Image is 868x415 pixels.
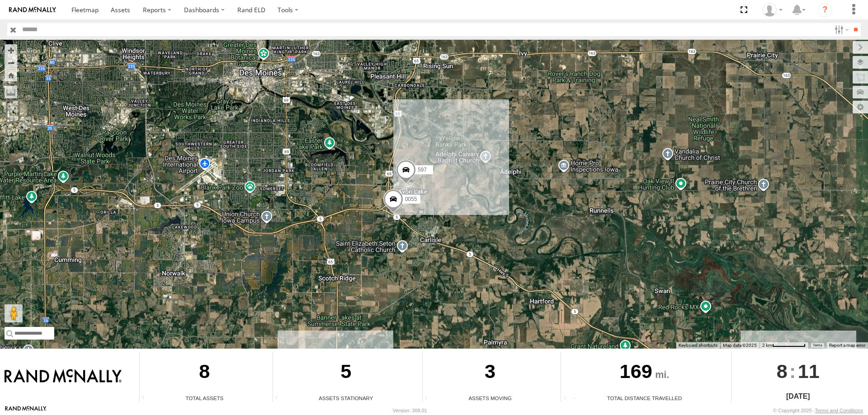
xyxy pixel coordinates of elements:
[853,101,868,113] label: Map Settings
[405,196,417,202] span: 0055
[762,343,772,348] span: 2 km
[5,69,17,81] button: Zoom Home
[818,3,832,17] i: ?
[773,408,863,413] div: © Copyright 2025 -
[140,395,153,402] div: Total number of Enabled Assets
[393,408,427,413] div: Version: 309.01
[273,394,419,402] div: Assets Stationary
[815,408,863,413] a: Terms and Conditions
[759,342,808,349] button: Map Scale: 2 km per 70 pixels
[423,395,436,402] div: Total number of assets current in transit.
[5,406,47,415] a: Visit our Website
[813,343,822,347] a: Terms (opens in new tab)
[140,352,269,394] div: 8
[561,394,727,402] div: Total Distance Travelled
[5,86,17,98] label: Measure
[5,56,17,69] button: Zoom out
[679,342,717,349] button: Keyboard shortcuts
[561,395,575,402] div: Total distance travelled by all assets within specified date range and applied filters
[423,394,557,402] div: Assets Moving
[731,391,865,402] div: [DATE]
[723,343,757,348] span: Map data ©2025
[418,167,427,173] span: 597
[273,395,287,402] div: Total number of assets current stationary.
[140,394,269,402] div: Total Assets
[829,343,865,348] a: Report a map error
[759,3,786,17] div: Chase Tanke
[5,44,17,56] button: Zoom in
[5,369,122,384] img: Rand McNally
[423,352,557,394] div: 3
[273,352,419,394] div: 5
[561,352,727,394] div: 169
[831,23,850,36] label: Search Filter Options
[777,352,788,391] span: 8
[798,352,820,391] span: 11
[9,7,56,13] img: rand-logo.svg
[731,352,865,391] div: :
[5,304,23,322] button: Drag Pegman onto the map to open Street View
